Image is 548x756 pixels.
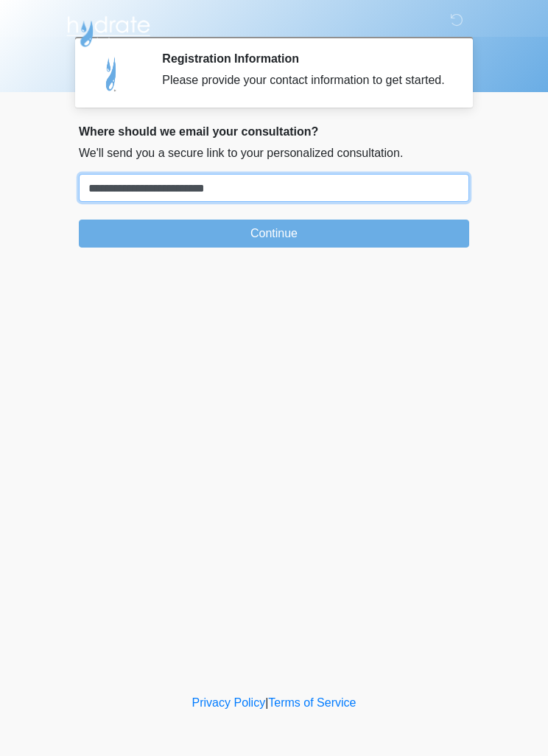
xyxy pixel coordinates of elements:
div: Please provide your contact information to get started. [162,71,447,89]
img: Agent Avatar [90,52,134,96]
a: | [265,696,268,709]
a: Privacy Policy [192,696,266,709]
h2: Where should we email your consultation? [79,125,469,139]
a: Terms of Service [268,696,356,709]
img: Hydrate IV Bar - Scottsdale Logo [64,11,152,48]
button: Continue [79,220,469,248]
p: We'll send you a secure link to your personalized consultation. [79,144,469,162]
